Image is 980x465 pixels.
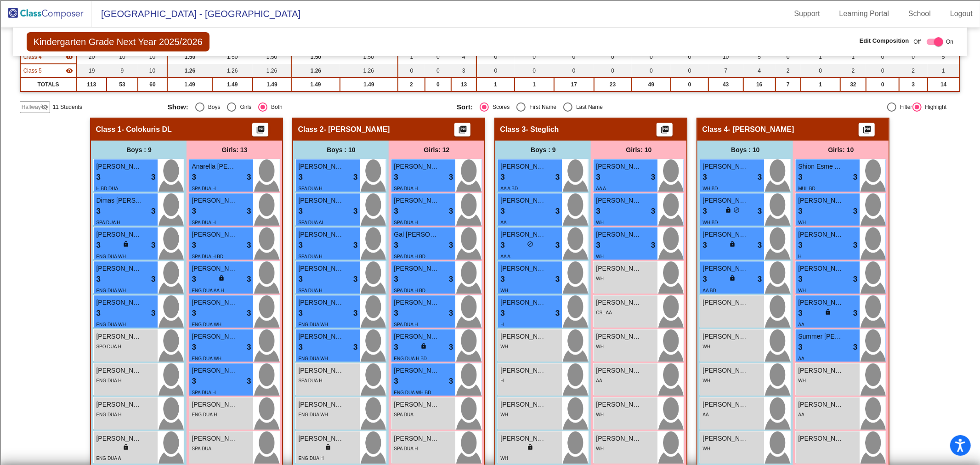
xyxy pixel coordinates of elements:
td: 0 [632,50,671,64]
div: Boys [204,103,221,111]
span: 3 [96,171,100,183]
span: 3 [702,171,707,183]
div: TODO: put dlg title [4,161,976,169]
span: 3 [702,273,707,285]
td: 1.49 [253,78,291,91]
td: 53 [107,78,138,91]
span: [PERSON_NAME] [702,162,748,171]
span: [PERSON_NAME] [702,298,748,307]
span: 3 [651,205,655,217]
div: JOURNAL [4,286,976,295]
span: [PERSON_NAME] [500,264,546,273]
div: Journal [4,119,976,128]
div: Sign out [4,45,976,53]
span: MUL BD [798,186,815,191]
div: Scores [489,103,510,111]
div: ??? [4,187,976,195]
span: 3 [353,273,357,285]
mat-radio-group: Select an option [168,102,450,112]
td: 0 [866,64,899,78]
span: [PERSON_NAME] [702,264,748,273]
span: [PERSON_NAME] [PERSON_NAME] [798,230,844,239]
td: 1 [801,78,840,91]
span: [PERSON_NAME] [PERSON_NAME] [798,196,844,205]
span: SPA DUA H [298,254,322,259]
div: Newspaper [4,136,976,144]
span: 3 [151,205,155,217]
td: 10 [107,50,138,64]
span: [PERSON_NAME] [PERSON_NAME]- [PERSON_NAME] [500,298,546,307]
span: do_not_disturb_alt [733,207,740,213]
div: Girls: 13 [187,141,282,159]
td: 1.26 [340,64,398,78]
td: 1 [398,50,425,64]
span: AA BD [702,288,716,293]
span: Sort: [457,103,473,111]
td: 0 [632,64,671,78]
span: - [PERSON_NAME] [324,125,390,134]
span: Class 3 [500,125,526,134]
td: 3 [899,78,927,91]
div: CANCEL [4,237,976,245]
span: 3 [353,239,357,251]
span: 3 [596,239,600,251]
span: Edit Composition [860,36,909,45]
td: 7 [776,78,801,91]
div: Magazine [4,128,976,136]
span: SPA DUA H BD [192,254,223,259]
td: 9 [107,64,138,78]
td: Hidden teacher - Vaughan/Crownover [20,64,77,78]
span: Anarella [PERSON_NAME] [PERSON_NAME] [192,162,238,171]
div: BOOK [4,270,976,278]
div: Search for Source [4,111,976,119]
span: [PERSON_NAME] [PERSON_NAME] Green [96,230,142,239]
span: [PERSON_NAME] [394,162,440,171]
div: Television/Radio [4,144,976,153]
mat-icon: picture_as_pdf [659,125,670,138]
span: 3 [798,273,802,285]
td: 20 [76,50,107,64]
span: 3 [651,171,655,183]
span: [PERSON_NAME] [PERSON_NAME] [596,162,642,171]
td: 1.26 [212,64,253,78]
span: 3 [500,205,504,217]
td: 2 [398,78,425,91]
td: 0 [899,50,927,64]
div: Print [4,95,976,103]
td: 0 [476,50,514,64]
span: WH [798,288,806,293]
span: SPA DUA H [298,186,322,191]
td: 4 [743,64,775,78]
span: 3 [96,273,100,285]
td: 1 [928,64,960,78]
span: 3 [353,205,357,217]
span: WH [596,276,604,281]
td: 1.49 [167,78,212,91]
span: 3 [555,239,560,251]
div: Highlight [922,103,947,111]
span: 3 [798,205,802,217]
span: [PERSON_NAME] [PERSON_NAME] [596,196,642,205]
span: 3 [555,205,560,217]
div: Add Outline Template [4,103,976,111]
div: Delete [4,28,976,37]
span: WH [798,220,806,225]
span: [PERSON_NAME] [PERSON_NAME] [298,162,344,171]
span: Gal [PERSON_NAME] [394,230,440,239]
span: AA A [500,254,510,259]
span: SPA DUA H BD [394,254,425,259]
span: [PERSON_NAME] [500,162,546,171]
div: Girls: 10 [793,141,889,159]
td: 10 [138,50,167,64]
td: 0 [425,50,451,64]
div: DELETE [4,212,976,220]
span: 3 [651,239,655,251]
td: 0 [425,64,451,78]
span: - Colokuris DL [122,125,172,134]
span: 11 Students [53,103,82,111]
div: SAVE AND GO HOME [4,204,976,212]
div: Both [267,103,283,111]
span: do_not_disturb_alt [527,241,533,247]
td: 10 [708,50,743,64]
td: 0 [801,64,840,78]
